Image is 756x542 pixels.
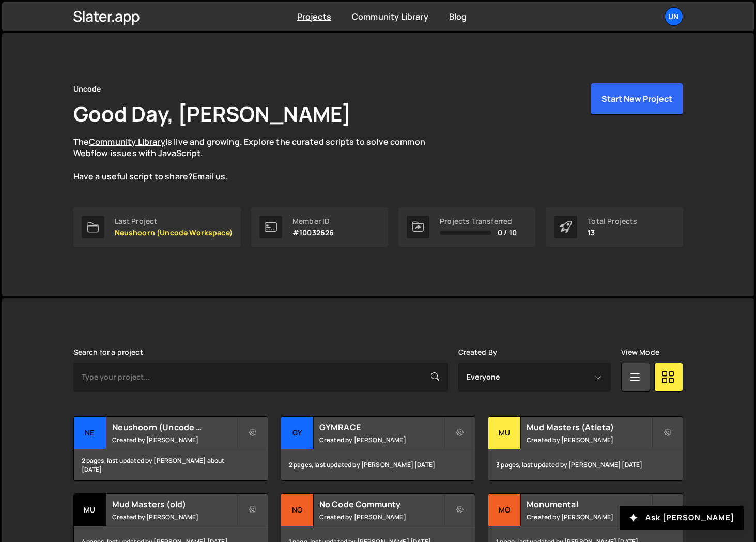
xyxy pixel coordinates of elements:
[281,417,314,449] div: GY
[488,416,683,481] a: Mu Mud Masters (Atleta) Created by [PERSON_NAME] 3 pages, last updated by [PERSON_NAME] [DATE]
[620,506,744,530] button: Ask [PERSON_NAME]
[449,11,467,22] a: Blog
[115,217,233,225] div: Last Project
[112,513,237,521] small: Created by [PERSON_NAME]
[665,7,683,26] a: Un
[319,435,444,444] small: Created by [PERSON_NAME]
[292,217,334,225] div: Member ID
[527,421,651,433] h2: Mud Masters (Atleta)
[112,435,237,444] small: Created by [PERSON_NAME]
[440,217,517,225] div: Projects Transferred
[488,449,682,480] div: 3 pages, last updated by [PERSON_NAME] [DATE]
[281,449,475,480] div: 2 pages, last updated by [PERSON_NAME] [DATE]
[112,421,237,433] h2: Neushoorn (Uncode Workspace)
[527,513,651,521] small: Created by [PERSON_NAME]
[588,217,637,225] div: Total Projects
[74,494,106,526] div: Mu
[193,171,225,182] a: Email us
[488,417,521,449] div: Mu
[319,513,444,521] small: Created by [PERSON_NAME]
[73,416,268,481] a: Ne Neushoorn (Uncode Workspace) Created by [PERSON_NAME] 2 pages, last updated by [PERSON_NAME] a...
[292,229,334,237] p: #10032626
[73,207,241,247] a: Last Project Neushoorn (Uncode Workspace)
[281,494,314,526] div: No
[115,229,233,237] p: Neushoorn (Uncode Workspace)
[297,11,331,22] a: Projects
[73,83,101,95] div: Uncode
[73,363,448,392] input: Type your project...
[74,449,268,480] div: 2 pages, last updated by [PERSON_NAME] about [DATE]
[73,348,143,356] label: Search for a project
[527,499,651,510] h2: Monumental
[281,416,475,481] a: GY GYMRACE Created by [PERSON_NAME] 2 pages, last updated by [PERSON_NAME] [DATE]
[73,99,351,128] h1: Good Day, [PERSON_NAME]
[621,348,659,356] label: View Mode
[319,421,444,433] h2: GYMRACE
[319,499,444,510] h2: No Code Communty
[498,229,517,237] span: 0 / 10
[527,435,651,444] small: Created by [PERSON_NAME]
[352,11,428,22] a: Community Library
[89,136,165,147] a: Community Library
[73,136,445,183] p: The is live and growing. Explore the curated scripts to solve common Webflow issues with JavaScri...
[591,83,683,115] button: Start New Project
[488,494,521,526] div: Mo
[458,348,498,356] label: Created By
[588,229,637,237] p: 13
[74,417,106,449] div: Ne
[112,499,237,510] h2: Mud Masters (old)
